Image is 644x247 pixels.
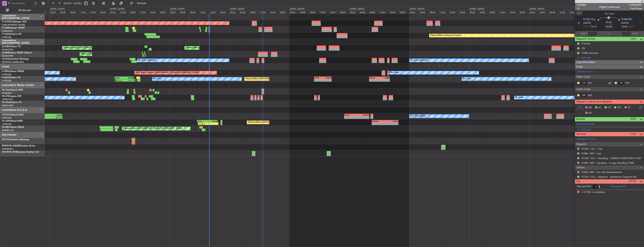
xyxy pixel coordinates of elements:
div: 16:00 [210,10,220,14]
div: 08:00 [190,10,199,14]
div: 16:00 [389,10,399,14]
div: [DATE] - [DATE] [350,8,364,11]
div: 16:00 [329,10,339,14]
div: 04:00 [479,10,489,14]
span: (1/2) [630,132,636,136]
div: No Crew [515,95,524,100]
span: Refresh [134,2,150,5]
div: Planned Maint [GEOGRAPHIC_DATA] ([GEOGRAPHIC_DATA]) [245,76,305,82]
a: T7-EMIHawker 900XP [2,27,25,29]
div: SBBR [379,77,389,79]
div: No Crew [463,76,471,82]
button: Refresh [128,0,151,6]
div: 12:00 [80,10,90,14]
span: 535480 [577,3,586,7]
a: CS-JHHGlobal 6000 [2,120,23,122]
div: 04:00 [299,10,309,14]
div: 08:00 [250,10,260,14]
span: MF [588,106,592,110]
a: 9H-LPZLegacy 500 [2,95,21,97]
span: Services [576,132,586,136]
span: CS-RRC [2,126,10,128]
span: 00:30 [606,21,612,24]
div: A/C Unavailable [410,113,426,119]
div: 04:00 [419,10,429,14]
div: - [345,116,357,119]
div: 10:17 Z [125,79,135,81]
div: EGGW [372,120,385,122]
div: [DATE] - [DATE] [410,8,424,11]
div: 00:00 [229,10,239,14]
span: 13:10 [590,25,596,29]
div: 00:00 [110,10,120,14]
span: FFC [617,106,621,110]
div: [DATE] - [DATE] [530,8,544,11]
a: F-GPNJFalcon 900EX [2,70,24,73]
div: No Crew [390,70,399,76]
a: DNMM/LOS [2,129,14,132]
div: 00:00 [50,10,60,14]
div: EGKB [207,120,217,122]
div: ISP [581,93,587,97]
div: 12:00 [260,10,269,14]
span: OO-ROK (SUB) [2,151,18,153]
a: EDLW/DTM [2,48,13,51]
a: 9H-VSLKFalcon 7X [2,101,21,104]
span: ELDT [628,25,634,29]
div: CB [582,47,585,50]
span: LX-AOA [2,58,11,60]
input: Trip Number [11,1,33,6]
a: LFPB/LBG [2,117,12,119]
div: [DATE] - [DATE] [230,8,245,11]
input: --:-- [588,32,597,36]
div: 08:00 [70,10,80,14]
div: - [357,116,369,119]
div: CS [618,81,624,85]
div: - [314,79,323,81]
span: Cabin Crew [576,87,590,92]
div: No Crew [153,76,162,82]
div: FCBB alternate [582,51,598,55]
span: AC [598,106,602,110]
div: - [323,79,331,81]
span: ALDT [632,32,638,36]
a: FCBB / BZV - Handling - Congo Handling FCBB [582,161,634,164]
div: Flight Confirmed [599,5,620,9]
span: Dispatch To-Dos [576,37,595,41]
div: 08:00 [309,10,319,14]
div: - [372,123,385,125]
a: IOS [588,81,596,85]
a: T7-EAGLFalcon 8X [2,33,21,35]
span: T7-EMI [2,27,9,29]
div: [DATE] - [DATE] [170,8,185,11]
a: CS-RRCFalcon 900LX [2,126,24,128]
a: LFMD/CEQ [2,98,13,101]
span: All Aircraft [10,9,40,12]
a: [PERSON_NAME]Citation Bravo [2,145,35,147]
a: FCBB / BZV - Pax Visa Requirements [582,170,622,174]
div: 20:00 [279,10,289,14]
span: Pref Charter [629,7,642,10]
div: Add new [581,56,642,59]
div: 20:00 [339,10,349,14]
div: KLAX [49,114,62,116]
span: Dispatch [576,142,587,146]
div: 20:00 [519,10,529,14]
span: LX-INB [2,52,9,54]
div: 16:00 [90,10,100,14]
div: [DATE] - [DATE] [50,8,65,11]
span: Others [576,165,585,170]
span: (3/3) [630,37,636,41]
div: [DATE] - [DATE] [290,8,304,11]
span: [DATE] - [DATE] [64,2,81,5]
span: ETOT [583,25,589,29]
a: EVRA/[PERSON_NAME] [2,23,25,26]
span: F-GPNJ [2,70,10,73]
span: 1/1 [577,7,586,10]
div: 16:00 [269,10,279,14]
span: DP [588,111,592,115]
div: [DATE] - [DATE] [110,8,125,11]
span: 9H-VSLK [2,101,11,104]
div: Planned Maint [GEOGRAPHIC_DATA] ([GEOGRAPHIC_DATA]) [248,120,307,125]
a: FCOD / OLL - Fuel [582,147,602,150]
